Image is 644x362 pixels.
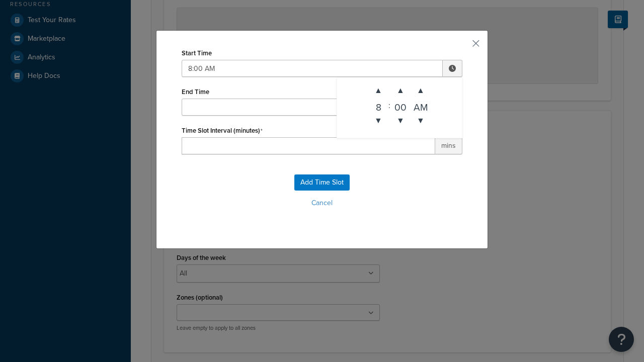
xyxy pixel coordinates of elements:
[182,49,212,57] label: Start Time
[390,80,411,101] span: ▲
[411,111,431,131] span: ▼
[368,111,388,131] span: ▼
[411,80,431,101] span: ▲
[390,111,411,131] span: ▼
[182,196,462,211] button: Cancel
[368,101,388,111] div: 8
[390,101,411,111] div: 00
[182,88,209,96] label: End Time
[435,137,462,154] span: mins
[411,101,431,111] div: AM
[182,127,263,135] label: Time Slot Interval (minutes)
[368,80,388,101] span: ▲
[294,174,350,191] button: Add Time Slot
[388,80,390,131] div: :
